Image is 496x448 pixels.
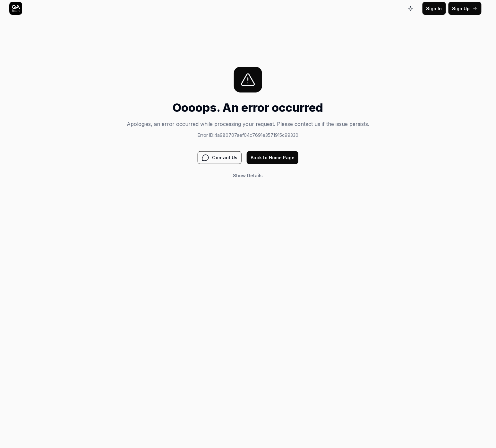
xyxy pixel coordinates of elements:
span: Sign Up [452,5,470,12]
button: Show Details [229,169,267,182]
button: Sign In [423,2,446,15]
p: Error ID: 4a980707aef04c7691e3571915c99330 [127,132,369,138]
button: Back to Home Page [247,151,298,164]
p: Apologies, an error occurred while processing your request. Please contact us if the issue persists. [127,120,369,128]
span: Details [247,173,263,178]
button: Sign Up [449,2,482,15]
span: Show [233,173,246,178]
span: Sign In [426,5,442,12]
button: Contact Us [198,151,242,164]
h1: Oooops. An error occurred [127,99,369,116]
